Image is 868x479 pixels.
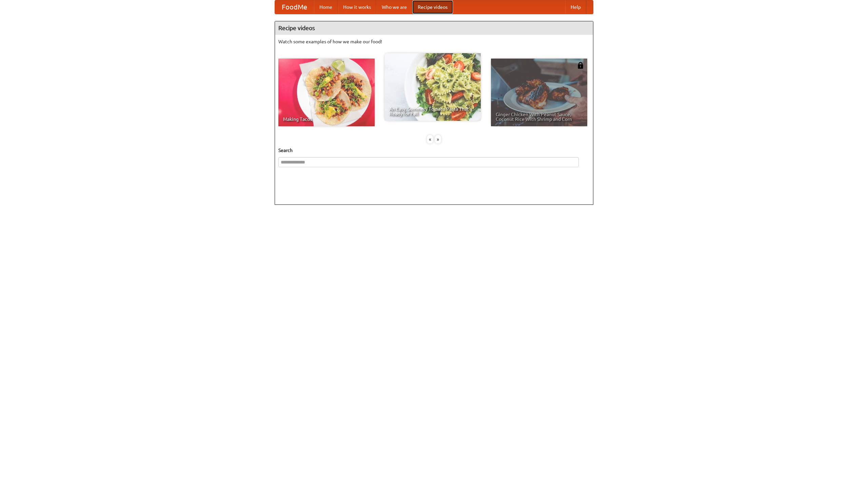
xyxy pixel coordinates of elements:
img: 483408.png [577,62,584,69]
h4: Recipe videos [275,21,593,35]
a: An Easy, Summery Tomato Pasta That's Ready for Fall [384,53,481,121]
a: How it works [338,0,376,14]
a: Home [314,0,338,14]
a: Making Tacos [278,59,375,126]
div: « [427,135,433,144]
a: Who we are [376,0,412,14]
a: FoodMe [275,0,314,14]
p: Watch some examples of how we make our food! [278,38,590,45]
span: An Easy, Summery Tomato Pasta That's Ready for Fall [389,107,476,116]
h5: Search [278,147,590,154]
span: Making Tacos [283,117,370,122]
a: Help [565,0,586,14]
div: » [435,135,441,144]
a: Recipe videos [412,0,453,14]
